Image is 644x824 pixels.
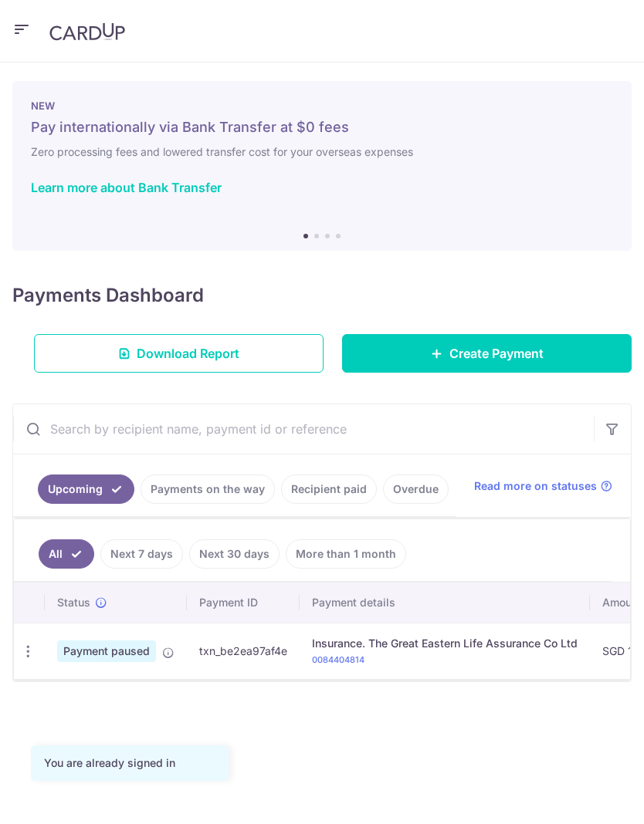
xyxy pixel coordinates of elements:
[474,478,612,494] a: Read more on statuses
[49,22,125,41] img: CardUp
[187,623,300,679] td: txn_be2ea97af4e
[342,334,632,373] a: Create Payment
[12,282,204,309] h4: Payments Dashboard
[187,583,300,623] th: Payment ID
[383,474,449,504] a: Overdue
[38,474,134,504] a: Upcoming
[31,100,613,112] p: NEW
[137,344,239,363] span: Download Report
[286,539,406,569] a: More than 1 month
[39,539,94,569] a: All
[602,595,642,610] span: Amount
[31,180,222,195] a: Learn more about Bank Transfer
[31,118,613,137] h5: Pay internationally via Bank Transfer at $0 fees
[44,755,215,771] div: You are already signed in
[189,539,280,569] a: Next 30 days
[449,344,544,363] span: Create Payment
[57,640,156,662] span: Payment paused
[100,539,183,569] a: Next 7 days
[312,654,364,665] a: 0084404814
[300,583,590,623] th: Payment details
[13,404,594,454] input: Search by recipient name, payment id or reference
[312,636,578,651] div: Insurance. The Great Eastern Life Assurance Co Ltd
[141,474,275,504] a: Payments on the way
[474,478,597,494] span: Read more on statuses
[34,334,324,373] a: Download Report
[31,143,613,161] h6: Zero processing fees and lowered transfer cost for your overseas expenses
[57,595,90,610] span: Status
[281,474,377,504] a: Recipient paid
